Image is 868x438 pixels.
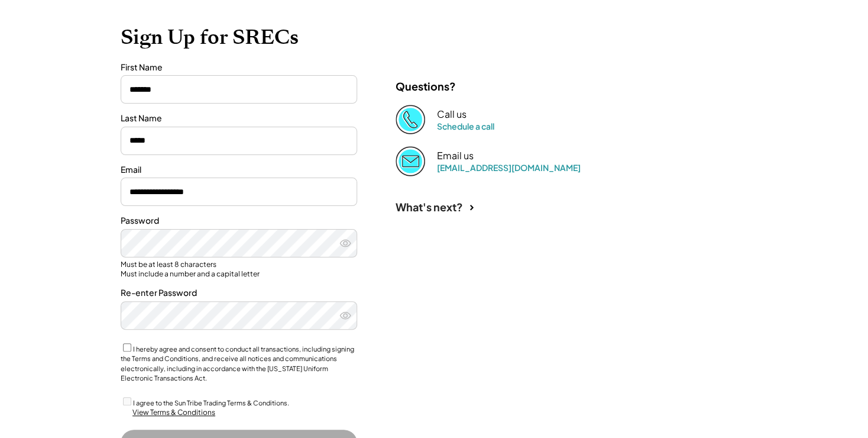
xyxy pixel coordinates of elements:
[133,399,289,407] label: I agree to the Sun Tribe Trading Terms & Conditions.
[121,112,357,124] div: Last Name
[396,105,425,134] img: Phone%20copy%403x.png
[121,260,357,278] div: Must be at least 8 characters Must include a number and a capital letter
[396,200,463,214] div: What's next?
[396,146,425,176] img: Email%202%403x.png
[132,408,215,418] div: View Terms & Conditions
[121,62,357,73] div: First Name
[121,164,357,176] div: Email
[396,79,456,93] div: Questions?
[121,215,357,227] div: Password
[121,25,747,50] h1: Sign Up for SRECs
[437,121,494,131] a: Schedule a call
[437,162,581,173] a: [EMAIL_ADDRESS][DOMAIN_NAME]
[437,108,467,121] div: Call us
[121,345,354,382] label: I hereby agree and consent to conduct all transactions, including signing the Terms and Condition...
[121,287,357,299] div: Re-enter Password
[437,150,474,162] div: Email us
